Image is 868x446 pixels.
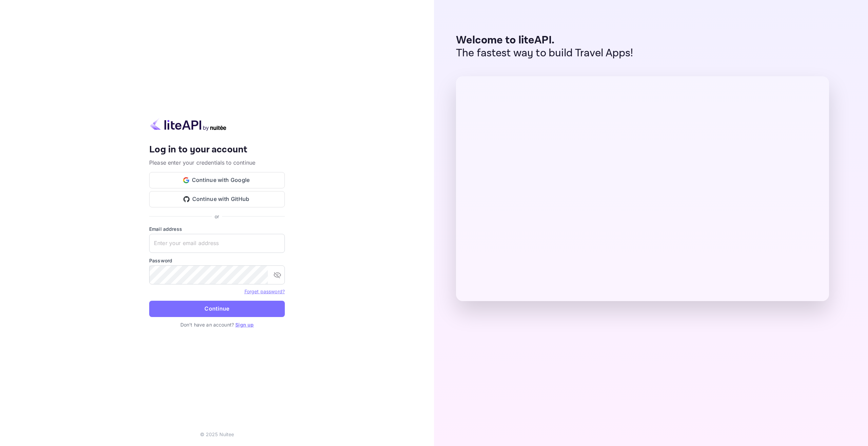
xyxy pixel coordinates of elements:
[149,234,285,253] input: Enter your email address
[149,144,285,156] h4: Log in to your account
[149,301,285,317] button: Continue
[149,118,227,131] img: liteapi
[149,257,285,264] label: Password
[271,268,284,282] button: toggle password visibility
[456,47,633,60] p: The fastest way to build Travel Apps!
[215,213,219,220] p: or
[235,322,254,328] a: Sign up
[244,289,285,294] a: Forget password?
[200,431,234,438] p: © 2025 Nuitee
[149,191,285,207] button: Continue with GitHub
[149,225,285,233] label: Email address
[456,34,633,47] p: Welcome to liteAPI.
[149,159,285,167] p: Please enter your credentials to continue
[456,76,829,301] img: liteAPI Dashboard Preview
[149,321,285,328] p: Don't have an account?
[149,172,285,188] button: Continue with Google
[244,288,285,295] a: Forget password?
